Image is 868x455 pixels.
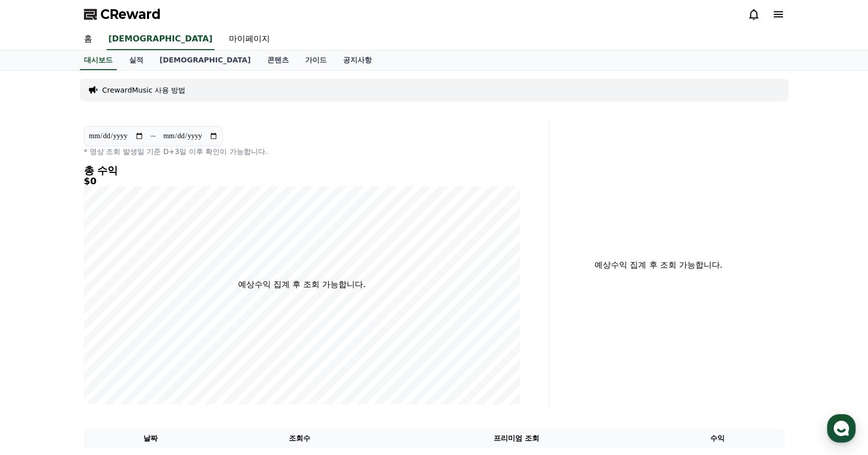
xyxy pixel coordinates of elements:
p: 예상수익 집계 후 조회 가능합니다. [558,259,760,271]
h4: 총 수익 [84,165,520,176]
a: 홈 [3,324,68,350]
p: 예상수익 집계 후 조회 가능합니다. [238,278,366,291]
span: 설정 [158,340,171,348]
a: 마이페이지 [221,29,278,50]
a: 홈 [76,29,100,50]
span: 대화 [94,340,106,349]
a: CrewardMusic 사용 방법 [102,85,186,95]
a: 가이드 [297,51,335,70]
span: 홈 [32,340,38,348]
a: 실적 [121,51,152,70]
a: CReward [84,6,161,23]
th: 조회수 [217,429,382,448]
p: * 영상 조회 발생일 기준 D+3일 이후 확인이 가능합니다. [84,146,520,157]
a: 공지사항 [335,51,380,70]
a: [DEMOGRAPHIC_DATA] [107,29,215,50]
a: 대시보드 [80,51,117,70]
h5: $0 [84,176,520,186]
th: 날짜 [84,429,218,448]
a: 콘텐츠 [259,51,297,70]
th: 수익 [651,429,785,448]
a: 설정 [132,324,197,350]
a: [DEMOGRAPHIC_DATA] [152,51,259,70]
span: CReward [100,6,161,23]
th: 프리미엄 조회 [382,429,651,448]
a: 대화 [68,324,132,350]
p: ~ [150,130,157,142]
